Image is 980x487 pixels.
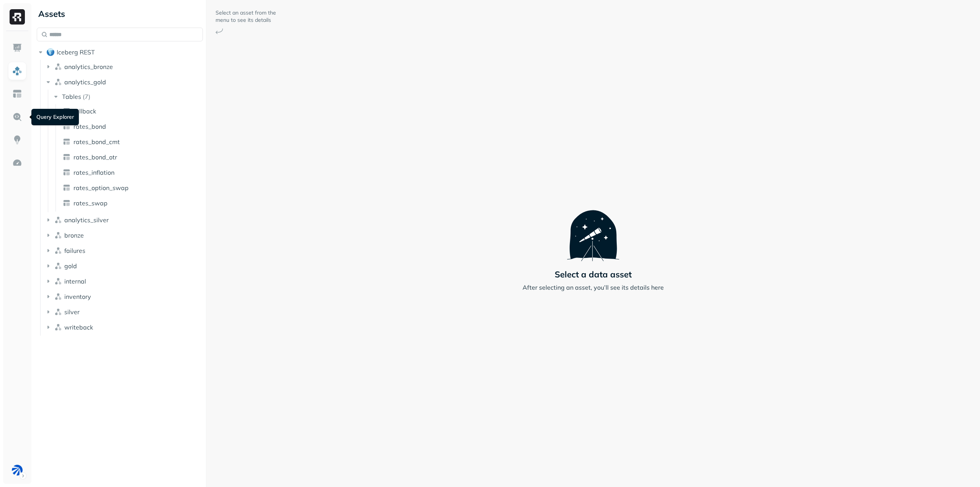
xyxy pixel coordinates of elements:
img: namespace [54,78,62,86]
div: Assets [37,8,203,20]
span: rates_bond [73,123,106,130]
button: failures [44,244,203,257]
p: Select a data asset [555,269,632,280]
button: writeback [44,321,203,333]
img: BAM [12,465,23,476]
span: Iceberg REST [57,48,95,56]
img: Insights [12,135,22,145]
img: root [47,48,54,56]
a: rates_bond_otr [60,151,204,163]
img: Optimization [12,158,22,168]
img: namespace [54,293,62,300]
span: rates_bond_otr [73,153,117,161]
a: rates_swap [60,197,204,209]
span: analytics_bronze [64,63,113,71]
img: Dashboard [12,43,22,53]
img: namespace [54,63,62,71]
a: fallback [60,105,204,117]
p: ( 7 ) [83,93,90,100]
div: Query Explorer [31,109,79,125]
p: Select an asset from the menu to see its details [216,9,277,24]
span: Tables [62,93,81,100]
button: Tables(7) [52,90,204,103]
img: table [63,138,70,146]
button: inventory [44,290,203,303]
img: table [63,153,70,161]
img: Arrow [216,28,223,34]
img: Telescope [567,195,619,261]
span: failures [64,247,85,254]
img: namespace [54,247,62,254]
img: namespace [54,216,62,224]
button: internal [44,275,203,287]
p: After selecting an asset, you’ll see its details here [523,283,664,292]
img: table [63,123,70,130]
span: rates_swap [73,199,108,207]
img: namespace [54,323,62,331]
img: namespace [54,262,62,270]
img: namespace [54,308,62,316]
a: rates_bond_cmt [60,136,204,148]
img: namespace [54,231,62,239]
img: Asset Explorer [12,89,22,99]
img: table [63,169,70,176]
span: silver [64,308,80,316]
button: analytics_bronze [44,61,203,73]
img: table [63,107,70,115]
span: inventory [64,293,91,300]
button: Iceberg REST [37,46,203,58]
span: gold [64,262,77,270]
img: Ryft [10,9,25,25]
button: analytics_gold [44,76,203,88]
button: analytics_silver [44,214,203,226]
button: bronze [44,229,203,241]
span: analytics_silver [64,216,109,224]
span: fallback [73,107,96,115]
a: rates_bond [60,120,204,133]
a: rates_option_swap [60,182,204,194]
img: Query Explorer [12,112,22,122]
span: rates_option_swap [73,184,129,192]
span: bronze [64,231,84,239]
img: namespace [54,277,62,285]
img: table [63,199,70,207]
img: table [63,184,70,192]
a: rates_inflation [60,166,204,179]
span: writeback [64,323,93,331]
button: silver [44,306,203,318]
img: Assets [12,66,22,76]
span: rates_inflation [73,169,114,176]
span: internal [64,277,86,285]
span: analytics_gold [64,78,106,86]
button: gold [44,260,203,272]
span: rates_bond_cmt [73,138,120,146]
